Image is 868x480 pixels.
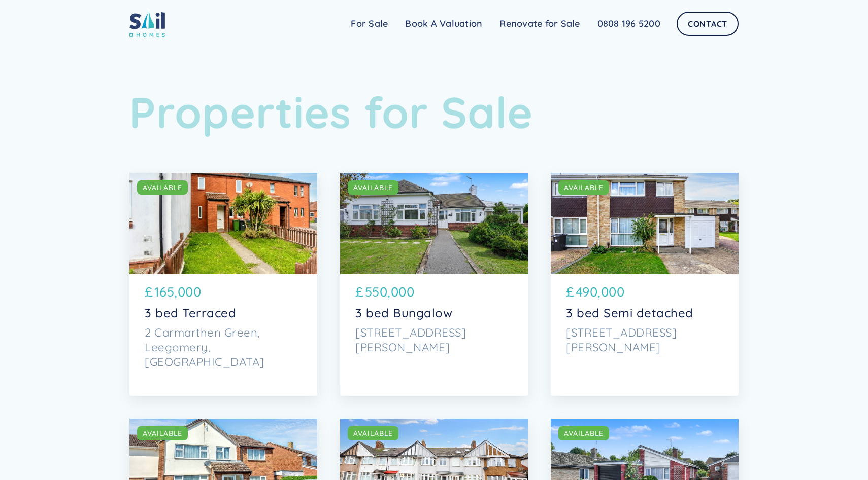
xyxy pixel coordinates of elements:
[342,14,396,34] a: For Sale
[566,282,575,301] p: £
[353,182,393,193] div: AVAILABLE
[145,325,302,370] p: 2 Carmarthen Green, Leegomery, [GEOGRAPHIC_DATA]
[129,86,739,138] h1: Properties for Sale
[143,182,182,193] div: AVAILABLE
[129,10,165,37] img: sail home logo colored
[154,282,202,301] p: 165,000
[564,182,604,193] div: AVAILABLE
[355,325,513,355] p: [STREET_ADDRESS][PERSON_NAME]
[566,325,723,355] p: [STREET_ADDRESS][PERSON_NAME]
[491,14,588,34] a: Renovate for Sale
[396,14,491,34] a: Book A Valuation
[365,282,415,301] p: 550,000
[129,173,317,396] a: AVAILABLE£165,0003 bed Terraced2 Carmarthen Green, Leegomery, [GEOGRAPHIC_DATA]
[145,306,302,320] p: 3 bed Terraced
[145,282,153,301] p: £
[589,14,669,34] a: 0808 196 5200
[677,12,739,36] a: Contact
[576,282,625,301] p: 490,000
[551,173,739,396] a: AVAILABLE£490,0003 bed Semi detached[STREET_ADDRESS][PERSON_NAME]
[355,306,513,320] p: 3 bed Bungalow
[143,428,182,438] div: AVAILABLE
[564,428,604,438] div: AVAILABLE
[340,173,528,396] a: AVAILABLE£550,0003 bed Bungalow[STREET_ADDRESS][PERSON_NAME]
[355,282,364,301] p: £
[566,306,723,320] p: 3 bed Semi detached
[353,428,393,438] div: AVAILABLE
